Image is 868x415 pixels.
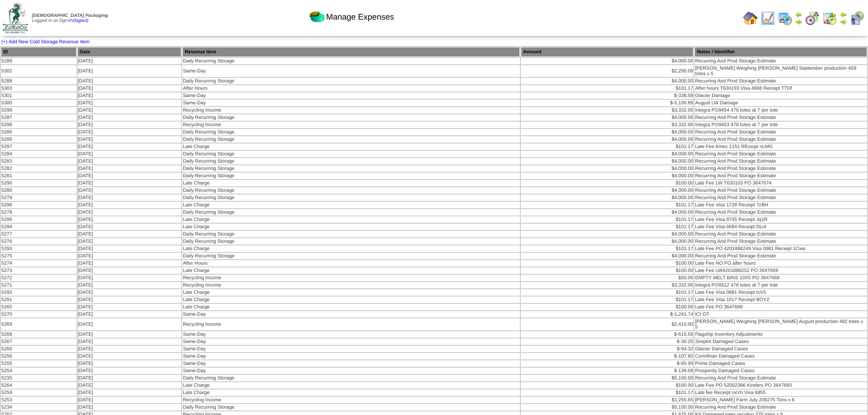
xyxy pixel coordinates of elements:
td: Late Fee LW4201886252 PO 3647669 [694,267,867,274]
td: 5268 [1,331,77,338]
td: [PERSON_NAME] Weighing [PERSON_NAME] August production 482 totes x 5 [694,318,867,330]
td: Prosperity Damaged Cases [694,368,867,374]
td: 5288 [1,78,77,84]
td: Recurring And Prod Storage Estimate [694,129,867,135]
td: 5294 [1,224,77,230]
td: [DATE] [77,151,182,157]
td: [DATE] [77,397,182,403]
div: $101.17 [521,290,693,295]
div: $3,332.00 [521,122,693,128]
td: [DATE] [77,297,182,303]
div: $101.17 [521,86,693,91]
td: 5287 [1,114,77,121]
td: Recycling Income [182,397,520,403]
td: 5256 [1,353,77,359]
td: [DATE] [77,338,182,345]
td: 5267 [1,338,77,345]
td: [DATE] [77,267,182,274]
td: [DATE] [77,275,182,281]
td: Same-Day [182,100,520,106]
td: [DATE] [77,114,182,121]
td: Recurring And Prod Storage Estimate [694,375,867,381]
td: Glacier Damage [694,92,867,99]
img: calendarinout.gif [822,11,837,26]
td: 5299 [1,107,77,113]
div: $100.00 [521,261,693,266]
td: [DATE] [77,253,182,259]
td: [DATE] [77,382,182,389]
img: home.gif [743,11,758,26]
td: [DATE] [77,353,182,359]
td: 5254 [1,368,77,374]
td: Integra PO9454 476 totes at 7 per tote [694,107,867,113]
td: 5270 [1,311,77,318]
div: $4,000.00 [521,188,693,193]
td: Recurring And Prod Storage Estimate [694,404,867,410]
td: [DATE] [77,360,182,367]
td: Late Charge [182,382,520,389]
div: $3,332.00 [521,108,693,113]
div: $-107.80 [521,354,693,359]
td: Recurring And Prod Storage Estimate [694,136,867,143]
div: $100.00 [521,268,693,273]
td: [DATE] [77,143,182,150]
div: $4,000.00 [521,231,693,237]
td: Daily Recurring Storage [182,209,520,215]
div: $-338.58 [521,93,693,98]
td: Glacier Damaged Cases [694,346,867,352]
div: $-615.56 [521,332,693,337]
td: 5302 [1,65,77,77]
td: Recurring And Prod Storage Estimate [694,58,867,64]
td: [DATE] [77,318,182,330]
td: 5281 [1,173,77,179]
td: Late Charge [182,224,520,230]
div: $50.00 [521,275,693,281]
td: Daily Recurring Storage [182,238,520,245]
td: 5234 [1,404,77,410]
td: Recycling Income [182,122,520,128]
td: [DATE] [77,246,182,252]
td: Simplot Damaged Cases [694,338,867,345]
td: [DATE] [77,216,182,223]
td: [PERSON_NAME] Weighing [PERSON_NAME] September production 459 totes x 5 [694,65,867,77]
td: 5253 [1,397,77,403]
div: $4,000.00 [521,58,693,64]
td: Corinthian Damaged Cases [694,353,867,359]
td: 5289 [1,58,77,64]
td: [DATE] [77,129,182,135]
td: Late Charge [182,180,520,186]
td: Integra PO9312 476 totes at 7 per tote [694,282,867,288]
td: 5283 [1,158,77,164]
td: After hours T630193 Visa 4668 Receipt TTDf [694,85,867,92]
td: Late Fee PO 4201886249 Visa 0981 Receipt 1Cwa [694,246,867,252]
span: [DEMOGRAPHIC_DATA] Packaging [32,13,108,18]
td: 5277 [1,231,77,237]
td: Recycling Income [182,318,520,330]
td: Same-Day [182,368,520,374]
td: Daily Recurring Storage [182,375,520,381]
td: [DATE] [77,165,182,172]
td: [DATE] [77,195,182,201]
td: [DATE] [77,107,182,113]
td: Recurring And Prod Storage Estimate [694,209,867,215]
img: calendarcustomer.gif [850,11,864,26]
th: Notes / Identifier [694,47,867,57]
td: 5282 [1,165,77,172]
td: 5296 [1,202,77,208]
td: Recycling Income [182,275,520,281]
td: [DATE] [77,136,182,143]
td: [DATE] [77,209,182,215]
div: $4,000.00 [521,195,693,200]
td: Same-Day [182,92,520,99]
td: 5271 [1,282,77,288]
img: calendarblend.gif [805,11,820,26]
td: Recurring And Prod Storage Estimate [694,114,867,121]
td: [DATE] [77,58,182,64]
td: [DATE] [77,375,182,381]
div: $4,000.00 [521,210,693,215]
td: 5285 [1,136,77,143]
td: Daily Recurring Storage [182,253,520,259]
td: Daily Recurring Storage [182,165,520,172]
td: Recurring And Prod Storage Estimate [694,165,867,172]
td: Late Fee Visa 1728 Receipt 7zBH [694,202,867,208]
